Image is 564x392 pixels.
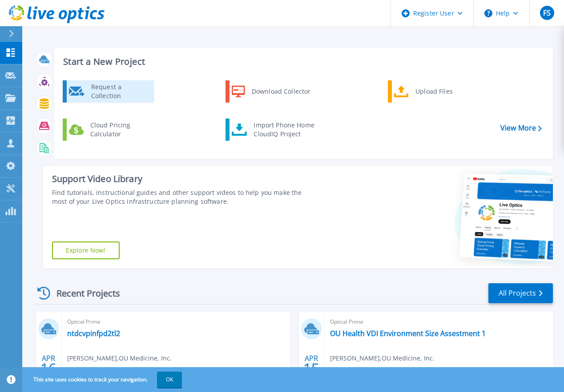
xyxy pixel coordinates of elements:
[247,83,314,100] div: Download Collector
[500,124,542,132] a: View More
[249,121,318,139] div: Import Phone Home CloudIQ Project
[67,353,172,363] span: [PERSON_NAME] , OU Medicine, Inc.
[67,317,285,327] span: Optical Prime
[330,353,435,363] span: [PERSON_NAME] , OU Medicine, Inc.
[411,83,477,100] div: Upload Files
[303,364,319,372] span: 15
[388,80,479,103] a: Upload Files
[543,9,551,16] span: FS
[330,317,548,327] span: Optical Prime
[24,372,182,388] span: This site uses cookies to track your navigation.
[63,80,154,103] a: Request a Collection
[86,121,152,139] div: Cloud Pricing Calculator
[63,57,541,67] h3: Start a New Project
[87,83,152,100] div: Request a Collection
[303,352,320,384] div: APR 2025
[330,329,486,338] a: OU Health VDI Environment Size Assestment 1
[157,372,182,388] button: OK
[40,352,57,384] div: APR 2025
[226,80,317,103] a: Download Collector
[34,282,132,304] div: Recent Projects
[52,242,120,259] a: Explore Now!
[67,329,120,338] a: ntdcvpinfpd2tl2
[488,283,553,303] a: All Projects
[52,188,317,206] div: Find tutorials, instructional guides and other support videos to help you make the most of your L...
[63,119,154,141] a: Cloud Pricing Calculator
[40,364,56,372] span: 16
[52,173,317,185] div: Support Video Library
